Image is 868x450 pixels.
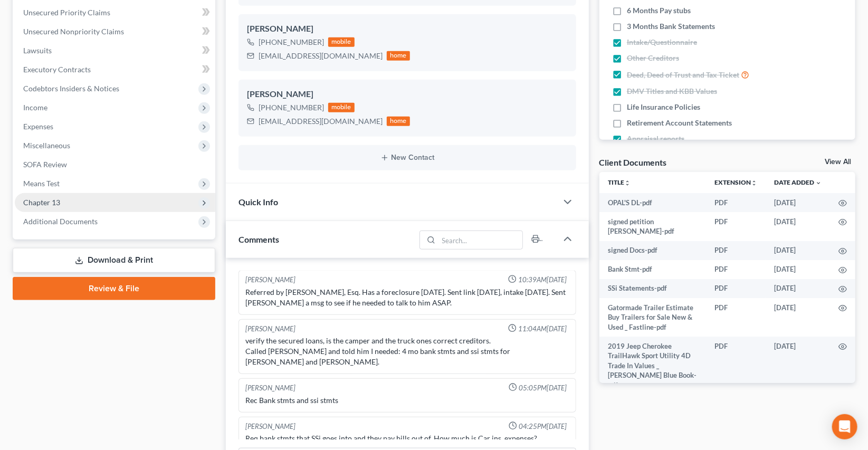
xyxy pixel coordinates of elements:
a: Executory Contracts [15,60,215,79]
a: SOFA Review [15,155,215,174]
td: PDF [706,193,766,212]
a: Download & Print [13,248,215,273]
td: [DATE] [766,260,830,279]
div: home [387,117,410,126]
div: [PERSON_NAME] [245,383,295,393]
div: [EMAIL_ADDRESS][DOMAIN_NAME] [259,51,383,61]
td: [DATE] [766,241,830,260]
span: 10:39AM[DATE] [519,275,567,285]
span: Expenses [23,122,53,131]
a: View All [825,158,851,166]
span: Executory Contracts [23,65,91,74]
span: 05:05PM[DATE] [519,383,567,393]
td: [DATE] [766,193,830,212]
a: Lawsuits [15,41,215,60]
span: Chapter 13 [23,198,60,207]
span: Comments [239,234,279,244]
span: Unsecured Priority Claims [23,8,110,17]
span: Income [23,103,47,112]
td: [DATE] [766,337,830,395]
div: Rec Bank stmts and ssi stmts [245,395,569,406]
td: 2019 Jeep Cherokee TrailHawk Sport Utility 4D Trade In Values _ [PERSON_NAME] Blue Book-pdf [599,337,706,395]
td: [DATE] [766,279,830,298]
span: 6 Months Pay stubs [627,5,691,16]
td: Bank Stmt-pdf [599,260,706,279]
span: SOFA Review [23,160,67,169]
a: Date Added expand_more [774,178,822,186]
div: [PHONE_NUMBER] [259,37,324,47]
span: Deed, Deed of Trust and Tax Ticket [627,70,739,80]
td: PDF [706,337,766,395]
div: Open Intercom Messenger [832,414,857,439]
div: mobile [328,37,355,47]
span: Additional Documents [23,217,98,226]
span: Unsecured Nonpriority Claims [23,27,124,36]
div: verify the secured loans, is the camper and the truck ones correct creditors. Called [PERSON_NAME... [245,336,569,367]
td: [DATE] [766,298,830,337]
span: Retirement Account Statements [627,118,732,128]
span: Means Test [23,179,60,188]
span: Appraisal reports [627,133,684,144]
div: Client Documents [599,157,667,168]
div: [PERSON_NAME] [245,324,295,334]
div: [PHONE_NUMBER] [259,102,324,113]
a: Unsecured Priority Claims [15,3,215,22]
div: Referred by [PERSON_NAME], Esq. Has a foreclosure [DATE]. Sent link [DATE], intake [DATE]. Sent [... [245,287,569,308]
i: expand_more [815,180,822,186]
span: Life Insurance Policies [627,102,700,112]
span: Lawsuits [23,46,52,55]
div: [PERSON_NAME] [247,88,567,101]
a: Titleunfold_more [608,178,631,186]
td: PDF [706,241,766,260]
div: Req bank stmts that SSi goes into and they pay bills out of. How much is Car ins, expenses? [245,433,569,444]
div: [PERSON_NAME] [247,23,567,35]
div: [EMAIL_ADDRESS][DOMAIN_NAME] [259,116,383,127]
td: signed petition [PERSON_NAME]-pdf [599,212,706,241]
a: Review & File [13,277,215,300]
a: Unsecured Nonpriority Claims [15,22,215,41]
span: 11:04AM[DATE] [519,324,567,334]
span: DMV Titles and KBB Values [627,86,717,97]
i: unfold_more [624,180,631,186]
div: [PERSON_NAME] [245,422,295,432]
div: home [387,51,410,61]
span: Quick Info [239,197,278,207]
div: mobile [328,103,355,112]
span: Miscellaneous [23,141,70,150]
td: Gatormade Trailer Estimate Buy Trailers for Sale New & Used _ Fastline-pdf [599,298,706,337]
td: SSi Statements-pdf [599,279,706,298]
td: OPAL'S DL-pdf [599,193,706,212]
span: Intake/Questionnaire [627,37,697,47]
td: PDF [706,260,766,279]
span: Codebtors Insiders & Notices [23,84,119,93]
a: Extensionunfold_more [714,178,757,186]
td: [DATE] [766,212,830,241]
td: PDF [706,298,766,337]
i: unfold_more [751,180,757,186]
span: 04:25PM[DATE] [519,422,567,432]
td: signed Docs-pdf [599,241,706,260]
input: Search... [438,231,522,249]
div: [PERSON_NAME] [245,275,295,285]
span: 3 Months Bank Statements [627,21,715,32]
td: PDF [706,212,766,241]
span: Other Creditors [627,53,679,63]
td: PDF [706,279,766,298]
button: New Contact [247,154,567,162]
